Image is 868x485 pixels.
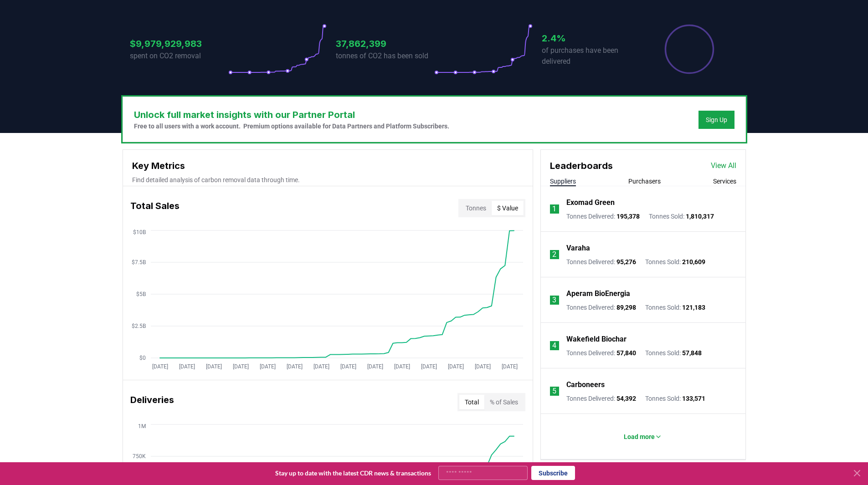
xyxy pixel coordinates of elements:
[139,355,146,361] tspan: $0
[550,177,576,186] button: Suppliers
[542,31,640,45] h3: 2.4%
[649,212,714,221] p: Tonnes Sold :
[616,258,636,265] span: 95,276
[645,303,705,312] p: Tonnes Sold :
[628,177,661,186] button: Purchasers
[336,51,434,61] p: tonnes of CO2 has been sold
[459,395,484,409] button: Total
[179,363,195,370] tspan: [DATE]
[136,291,146,297] tspan: $5B
[566,257,636,266] p: Tonnes Delivered :
[134,108,449,122] h3: Unlock full market insights with our Partner Portal
[259,363,275,370] tspan: [DATE]
[550,159,613,173] h3: Leaderboards
[367,363,383,370] tspan: [DATE]
[130,393,174,411] h3: Deliveries
[134,122,449,131] p: Free to all users with a work account. Premium options available for Data Partners and Platform S...
[474,363,490,370] tspan: [DATE]
[130,37,228,51] h3: $9,979,929,983
[484,395,524,409] button: % of Sales
[394,363,410,370] tspan: [DATE]
[706,115,727,124] a: Sign Up
[421,363,437,370] tspan: [DATE]
[616,428,669,446] button: Load more
[616,304,636,311] span: 89,298
[133,229,146,235] tspan: $10B
[566,334,627,345] a: Wakefield Biochar
[566,303,636,312] p: Tonnes Delivered :
[130,51,228,61] p: spent on CO2 removal
[460,201,492,215] button: Tonnes
[645,348,702,357] p: Tonnes Sold :
[624,432,655,441] p: Load more
[552,204,556,214] p: 1
[132,175,524,184] p: Find detailed analysis of carbon removal data through time.
[645,394,705,403] p: Tonnes Sold :
[132,159,524,173] h3: Key Metrics
[542,45,640,67] p: of purchases have been delivered
[682,258,705,265] span: 210,609
[133,453,146,459] tspan: 750K
[132,323,146,329] tspan: $2.5B
[313,363,329,370] tspan: [DATE]
[340,363,356,370] tspan: [DATE]
[232,363,248,370] tspan: [DATE]
[713,177,736,186] button: Services
[566,379,605,390] a: Carboneers
[682,304,705,311] span: 121,183
[501,363,517,370] tspan: [DATE]
[645,257,705,266] p: Tonnes Sold :
[616,213,640,220] span: 195,378
[552,340,556,351] p: 4
[566,212,640,221] p: Tonnes Delivered :
[566,243,590,254] a: Varaha
[711,160,736,171] a: View All
[130,199,180,217] h3: Total Sales
[682,349,702,357] span: 57,848
[552,386,556,397] p: 5
[566,394,636,403] p: Tonnes Delivered :
[205,363,221,370] tspan: [DATE]
[686,213,714,220] span: 1,810,317
[286,363,302,370] tspan: [DATE]
[699,111,734,129] button: Sign Up
[336,37,434,51] h3: 37,862,399
[138,423,146,429] tspan: 1M
[664,24,715,75] div: Percentage of sales delivered
[552,295,556,306] p: 3
[566,348,636,357] p: Tonnes Delivered :
[492,201,524,215] button: $ Value
[552,249,556,260] p: 2
[616,395,636,402] span: 54,392
[152,363,168,370] tspan: [DATE]
[682,395,705,402] span: 133,571
[616,349,636,357] span: 57,840
[447,363,463,370] tspan: [DATE]
[566,288,630,299] a: Aperam BioEnergia
[566,197,615,208] a: Exomad Green
[132,259,146,265] tspan: $7.5B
